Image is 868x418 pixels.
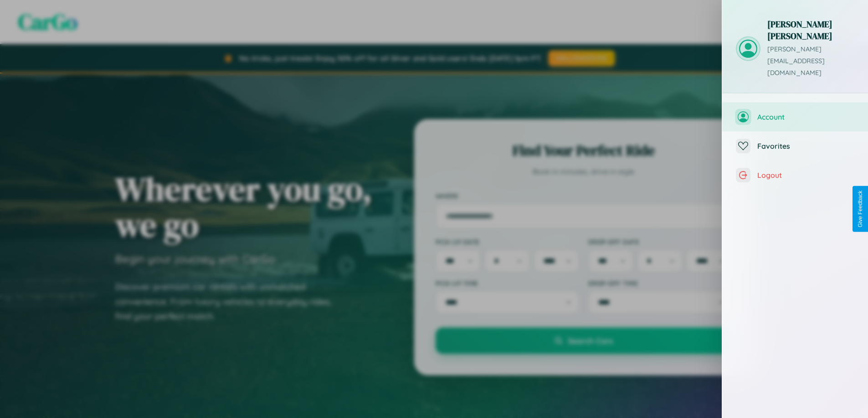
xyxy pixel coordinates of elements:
[767,44,854,79] p: [PERSON_NAME][EMAIL_ADDRESS][DOMAIN_NAME]
[722,161,868,190] button: Logout
[757,112,854,121] span: Account
[757,141,854,151] span: Favorites
[767,18,854,42] h3: [PERSON_NAME] [PERSON_NAME]
[857,191,863,227] div: Give Feedback
[722,102,868,131] button: Account
[757,171,854,180] span: Logout
[722,131,868,161] button: Favorites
